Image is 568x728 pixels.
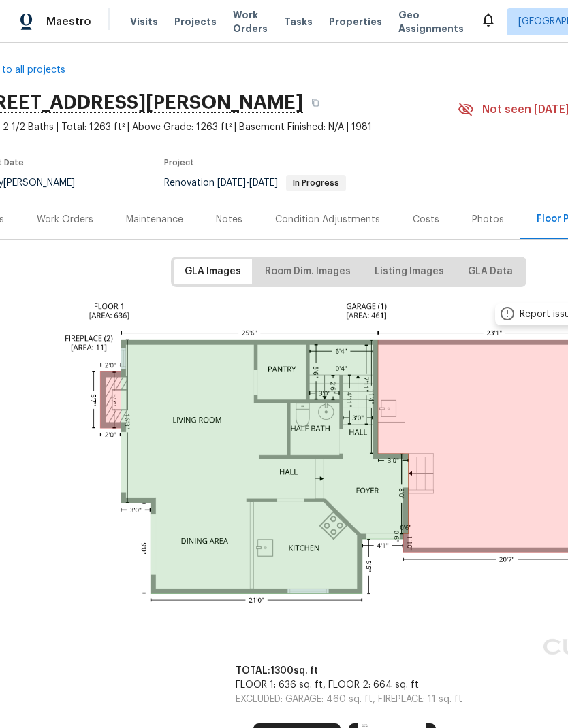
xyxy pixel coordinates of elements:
[364,259,455,284] button: Listing Images
[37,213,93,227] div: Work Orders
[329,15,382,29] span: Properties
[126,213,183,227] div: Maintenance
[233,8,268,35] span: Work Orders
[216,213,242,227] div: Notes
[185,263,241,280] span: GLA Images
[236,693,462,707] p: EXCLUDED: GARAGE: 460 sq. ft, FIREPLACE: 11 sq. ft
[236,664,462,678] p: TOTAL: 1300 sq. ft
[287,179,345,187] span: In Progress
[174,259,252,284] button: GLA Images
[217,178,278,188] span: -
[468,263,513,280] span: GLA Data
[303,90,328,115] button: Copy Address
[164,178,346,188] span: Renovation
[217,178,246,188] span: [DATE]
[164,159,194,167] span: Project
[472,213,504,227] div: Photos
[254,259,362,284] button: Room Dim. Images
[46,15,91,29] span: Maestro
[398,8,464,35] span: Geo Assignments
[265,263,351,280] span: Room Dim. Images
[130,15,158,29] span: Visits
[174,15,217,29] span: Projects
[249,178,278,188] span: [DATE]
[275,213,380,227] div: Condition Adjustments
[375,263,444,280] span: Listing Images
[284,17,313,27] span: Tasks
[413,213,439,227] div: Costs
[457,259,524,284] button: GLA Data
[236,678,462,693] p: FLOOR 1: 636 sq. ft, FLOOR 2: 664 sq. ft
